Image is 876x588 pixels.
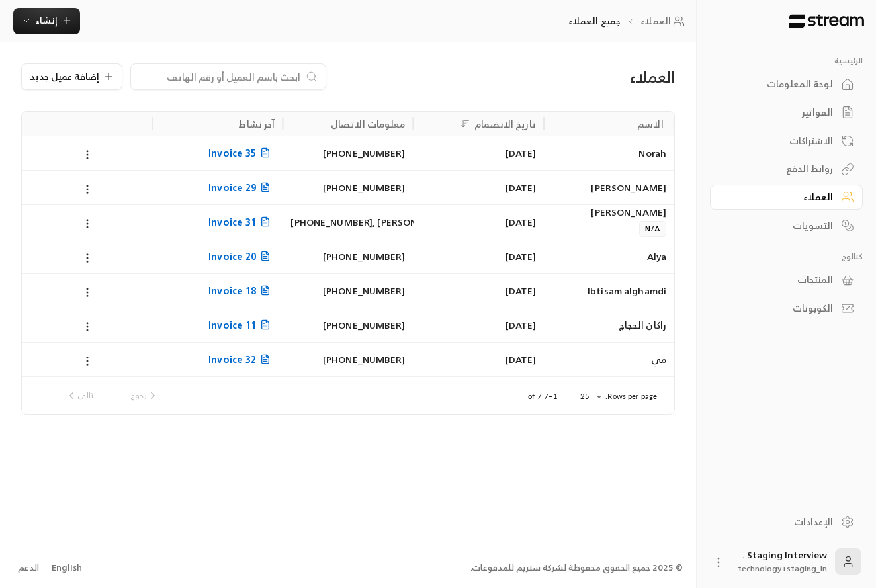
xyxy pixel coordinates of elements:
[733,562,827,575] span: technology+staging_in...
[710,509,863,534] a: الإعدادات
[552,274,666,308] div: Ibtisam alghamdi
[726,273,833,286] div: المنتجات
[239,116,275,132] div: آخر نشاط
[421,239,536,273] div: [DATE]
[710,156,863,182] a: روابط الدفع
[574,388,605,405] div: 25
[421,171,536,204] div: [DATE]
[208,351,275,368] span: Invoice 32
[726,106,833,119] div: الفواتير
[52,562,82,575] div: English
[466,66,675,87] div: العملاء
[331,116,406,132] div: معلومات الاتصال
[290,171,405,204] div: [PHONE_NUMBER]
[139,69,300,84] input: ابحث باسم العميل أو رقم الهاتف
[726,162,833,175] div: روابط الدفع
[726,219,833,232] div: التسويات
[552,239,666,273] div: Alya
[552,308,666,342] div: راكان الحجاج
[421,136,536,170] div: [DATE]
[726,134,833,147] div: الاشتراكات
[36,12,58,28] span: إنشاء
[710,71,863,97] a: لوحة المعلومات
[568,15,689,28] nav: breadcrumb
[639,221,666,237] span: N/A
[290,239,405,273] div: [PHONE_NUMBER]
[710,296,863,321] a: الكوبونات
[208,214,275,230] span: Invoice 31
[726,515,833,528] div: الإعدادات
[788,14,865,28] img: Logo
[421,274,536,308] div: [DATE]
[474,116,536,132] div: تاريخ الانضمام
[710,100,863,126] a: الفواتير
[710,128,863,153] a: الاشتراكات
[552,171,666,204] div: [PERSON_NAME]
[726,77,833,91] div: لوحة المعلومات
[552,343,666,376] div: مي
[290,205,405,239] div: [PHONE_NUMBER] , [PERSON_NAME][EMAIL_ADDRESS][DOMAIN_NAME]
[208,317,275,333] span: Invoice 11
[528,391,558,401] p: 1–7 of 7
[290,136,405,170] div: [PHONE_NUMBER]
[457,116,473,132] button: Sort
[726,302,833,315] div: الكوبونات
[640,15,689,28] a: العملاء
[710,185,863,210] a: العملاء
[208,179,275,196] span: Invoice 29
[733,548,827,575] div: Staging Interview .
[710,251,863,262] p: كتالوج
[21,63,122,90] button: إضافة عميل جديد
[290,343,405,376] div: [PHONE_NUMBER]
[30,72,99,81] span: إضافة عميل جديد
[605,391,657,401] p: Rows per page:
[552,205,666,220] div: [PERSON_NAME]
[710,267,863,293] a: المنتجات
[568,15,621,28] p: جميع العملاء
[13,8,80,34] button: إنشاء
[637,116,664,132] div: الاسم
[470,562,683,575] div: © 2025 جميع الحقوق محفوظة لشركة ستريم للمدفوعات.
[421,308,536,342] div: [DATE]
[208,282,275,299] span: Invoice 18
[421,343,536,376] div: [DATE]
[421,205,536,239] div: [DATE]
[726,190,833,204] div: العملاء
[13,556,43,580] a: الدعم
[290,274,405,308] div: [PHONE_NUMBER]
[710,212,863,238] a: التسويات
[552,136,666,170] div: Norah
[208,248,275,265] span: Invoice 20
[290,308,405,342] div: [PHONE_NUMBER]
[208,145,275,161] span: Invoice 35
[710,56,863,66] p: الرئيسية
